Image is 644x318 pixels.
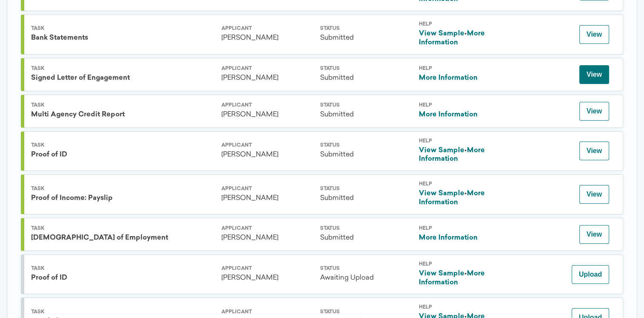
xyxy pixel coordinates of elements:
[221,226,313,231] div: Applicant
[419,190,464,197] a: View Sample
[31,103,215,108] div: Task
[320,186,412,191] div: Status
[419,262,511,267] div: Help
[221,234,313,243] div: [PERSON_NAME]
[419,29,511,47] div: •
[221,110,313,119] div: [PERSON_NAME]
[221,34,313,43] div: [PERSON_NAME]
[579,25,609,44] button: View
[419,189,511,207] div: •
[419,30,464,37] a: View Sample
[31,266,215,271] div: Task
[221,26,313,31] div: Applicant
[31,143,215,148] div: Task
[31,194,215,203] div: Proof of Income: Payslip
[320,34,412,43] div: Submitted
[572,265,609,284] button: Upload
[31,26,215,31] div: Task
[419,234,478,241] a: More Information
[579,65,609,84] button: View
[31,150,215,159] div: Proof of ID
[31,74,215,83] div: Signed Letter of Engagement
[320,234,412,243] div: Submitted
[320,103,412,108] div: Status
[221,274,313,283] div: [PERSON_NAME]
[221,266,313,271] div: Applicant
[320,66,412,71] div: Status
[579,102,609,121] button: View
[31,274,215,283] div: Proof of ID
[419,182,511,187] div: Help
[320,266,412,271] div: Status
[320,226,412,231] div: Status
[419,270,485,286] a: More Information
[320,150,412,159] div: Submitted
[579,185,609,204] button: View
[419,30,485,46] a: More Information
[320,143,412,148] div: Status
[419,146,511,164] div: •
[419,226,511,231] div: Help
[320,74,412,83] div: Submitted
[31,309,215,315] div: Task
[221,186,313,191] div: Applicant
[419,103,511,108] div: Help
[320,309,412,315] div: Status
[221,309,313,315] div: Applicant
[31,186,215,191] div: Task
[419,66,511,71] div: Help
[419,190,485,206] a: More Information
[419,111,478,118] a: More Information
[221,66,313,71] div: Applicant
[221,150,313,159] div: [PERSON_NAME]
[31,34,215,43] div: Bank Statements
[221,103,313,108] div: Applicant
[419,305,511,310] div: Help
[221,143,313,148] div: Applicant
[320,194,412,203] div: Submitted
[31,110,215,119] div: Multi Agency Credit Report
[419,139,511,144] div: Help
[31,226,215,231] div: Task
[419,270,464,277] a: View Sample
[419,269,511,287] div: •
[419,147,464,154] a: View Sample
[579,225,609,244] button: View
[31,234,215,243] div: [DEMOGRAPHIC_DATA] of Employment
[320,274,412,283] div: Awaiting Upload
[579,142,609,160] button: View
[419,22,511,27] div: Help
[221,194,313,203] div: [PERSON_NAME]
[221,74,313,83] div: [PERSON_NAME]
[31,66,215,71] div: Task
[320,26,412,31] div: Status
[419,75,478,81] a: More Information
[320,110,412,119] div: Submitted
